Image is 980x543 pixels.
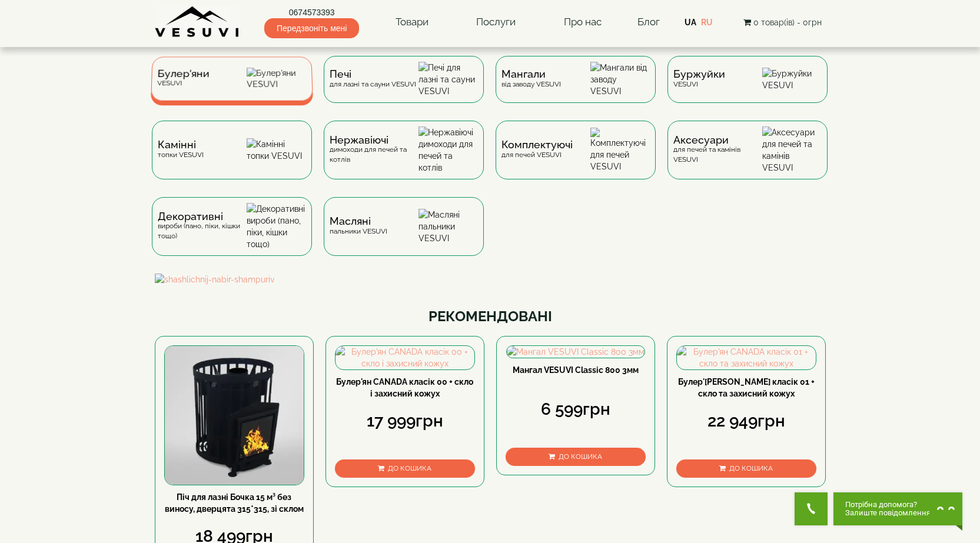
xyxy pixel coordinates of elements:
span: Залиште повідомлення [845,509,931,517]
a: Печідля лазні та сауни VESUVI Печі для лазні та сауни VESUVI [318,56,490,121]
div: пальники VESUVI [330,216,387,236]
img: Завод VESUVI [155,6,240,38]
img: Комплектуючі для печей VESUVI [590,128,650,172]
img: Мангал VESUVI Classic 800 3мм [507,346,645,358]
img: Масляні пальники VESUVI [418,209,478,244]
div: 17 999грн [335,409,475,433]
a: Мангаливід заводу VESUVI Мангали від заводу VESUVI [490,56,662,121]
div: VESUVI [673,69,725,89]
a: БуржуйкиVESUVI Буржуйки VESUVI [662,56,833,121]
div: 22 949грн [676,409,816,433]
a: Декоративнівироби (пано, піки, кішки тощо) Декоративні вироби (пано, піки, кішки тощо) [146,197,318,274]
div: 6 599грн [506,398,646,421]
a: Комплектуючідля печей VESUVI Комплектуючі для печей VESUVI [490,121,662,197]
button: Chat button [833,492,962,525]
img: shashlichnij-nabir-shampuriv [155,274,826,285]
a: Булер'ян CANADA класік 00 + скло і захисний кожух [336,377,473,398]
a: Нержавіючідимоходи для печей та котлів Нержавіючі димоходи для печей та котлів [318,121,490,197]
span: Булер'яни [157,69,210,78]
button: До кошика [506,448,646,466]
img: Булер'ян CANADA класік 01 + скло та захисний кожух [677,346,816,369]
a: Масляніпальники VESUVI Масляні пальники VESUVI [318,197,490,274]
div: для лазні та сауни VESUVI [330,69,416,89]
div: від заводу VESUVI [501,69,561,89]
a: Товари [384,9,440,36]
img: Мангали від заводу VESUVI [590,62,650,97]
a: Каміннітопки VESUVI Камінні топки VESUVI [146,121,318,197]
img: Печі для лазні та сауни VESUVI [418,62,478,97]
img: Декоративні вироби (пано, піки, кішки тощо) [247,203,306,250]
a: Піч для лазні Бочка 15 м³ без виносу, дверцята 315*315, зі склом [165,492,304,514]
button: Get Call button [795,492,828,525]
a: UA [685,18,696,27]
img: Піч для лазні Бочка 15 м³ без виносу, дверцята 315*315, зі склом [165,346,304,485]
a: Блог [637,16,660,28]
div: VESUVI [157,69,209,88]
button: 0 товар(ів) - 0грн [740,16,825,29]
img: Буржуйки VESUVI [762,68,822,91]
span: До кошика [559,452,602,461]
a: Послуги [464,9,527,36]
span: Масляні [330,216,387,226]
img: Аксесуари для печей та камінів VESUVI [762,126,822,174]
span: Передзвоніть мені [264,18,359,38]
span: Декоративні [158,212,247,221]
div: для печей VESUVI [501,140,573,159]
div: топки VESUVI [158,140,204,159]
span: До кошика [388,464,431,472]
span: Аксесуари [673,135,762,145]
span: Буржуйки [673,69,725,79]
span: До кошика [729,464,773,472]
a: RU [701,18,713,27]
div: для печей та камінів VESUVI [673,135,762,165]
a: Про нас [552,9,613,36]
a: Мангал VESUVI Classic 800 3мм [513,365,639,375]
img: Булер'ян CANADA класік 00 + скло і захисний кожух [335,346,474,369]
span: 0 товар(ів) - 0грн [753,18,822,27]
img: Булер'яни VESUVI [247,68,307,90]
button: До кошика [676,459,816,478]
span: Потрібна допомога? [845,501,931,509]
div: димоходи для печей та котлів [330,135,418,165]
span: Комплектуючі [501,140,573,149]
a: 0674573393 [264,6,359,18]
span: Камінні [158,140,204,149]
a: Булер'[PERSON_NAME] класік 01 + скло та захисний кожух [678,377,815,398]
a: Аксесуаридля печей та камінів VESUVI Аксесуари для печей та камінів VESUVI [662,121,833,197]
img: Камінні топки VESUVI [247,138,306,162]
span: Мангали [501,69,561,79]
img: Нержавіючі димоходи для печей та котлів [418,126,478,174]
div: вироби (пано, піки, кішки тощо) [158,212,247,241]
button: До кошика [335,459,475,478]
span: Нержавіючі [330,135,418,145]
a: Булер'яниVESUVI Булер'яни VESUVI [146,56,318,121]
span: Печі [330,69,416,79]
